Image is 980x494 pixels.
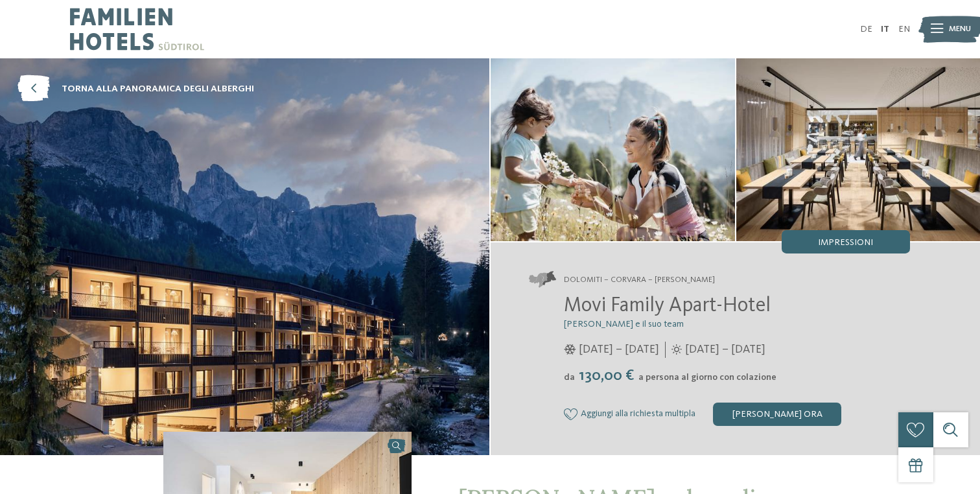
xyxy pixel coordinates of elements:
[564,344,576,355] i: Orari d'apertura inverno
[818,238,873,247] span: Impressioni
[579,342,659,358] span: [DATE] – [DATE]
[17,76,254,102] a: torna alla panoramica degli alberghi
[581,409,695,419] span: Aggiungi alla richiesta multipla
[576,368,637,384] span: 130,00 €
[564,274,715,286] span: Dolomiti – Corvara – [PERSON_NAME]
[713,403,841,426] div: [PERSON_NAME] ora
[685,342,765,358] span: [DATE] – [DATE]
[860,25,872,34] a: DE
[62,82,254,95] span: torna alla panoramica degli alberghi
[564,296,771,316] span: Movi Family Apart-Hotel
[638,373,776,382] span: a persona al giorno con colazione
[898,25,910,34] a: EN
[949,23,971,35] span: Menu
[564,320,684,329] span: [PERSON_NAME] e il suo team
[491,58,735,241] img: Una stupenda vacanza in famiglia a Corvara
[881,25,889,34] a: IT
[564,373,575,382] span: da
[671,344,682,355] i: Orari d'apertura estate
